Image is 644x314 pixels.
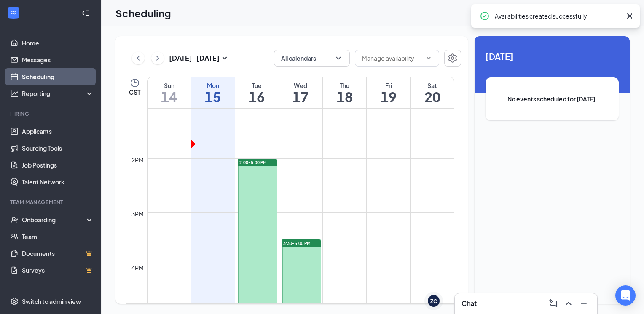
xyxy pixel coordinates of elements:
h1: Scheduling [115,6,171,20]
a: DocumentsCrown [22,245,94,262]
svg: Settings [10,297,19,306]
h3: [DATE] - [DATE] [169,53,220,63]
button: Settings [444,50,461,67]
div: Team Management [10,199,92,206]
div: Mon [191,81,235,90]
div: Sun [148,81,191,90]
div: Hiring [10,110,92,117]
div: Wed [279,81,322,90]
svg: Collapse [81,9,90,17]
a: Team [22,228,94,245]
div: Open Intercom Messenger [615,285,636,306]
button: ChevronLeft [132,52,145,64]
span: 2:00-5:00 PM [239,160,267,165]
svg: Settings [448,53,458,63]
svg: SmallChevronDown [220,53,230,63]
h1: 19 [367,90,410,104]
div: Payroll [10,287,92,294]
svg: ChevronDown [334,54,343,62]
div: Tue [235,81,279,90]
button: ChevronRight [151,52,164,64]
a: Scheduling [22,68,94,85]
div: Sat [411,81,454,90]
span: [DATE] [486,50,619,63]
svg: CheckmarkCircle [480,11,490,21]
a: September 20, 2025 [411,77,454,108]
svg: Clock [130,78,140,88]
svg: ChevronLeft [134,53,142,63]
a: Home [22,35,94,51]
div: 3pm [130,209,145,218]
button: ChevronUp [562,297,575,310]
input: Manage availability [362,53,422,63]
div: Onboarding [22,216,87,224]
svg: WorkstreamLogo [9,8,18,17]
a: September 16, 2025 [235,77,279,108]
span: No events scheduled for [DATE]. [502,94,602,104]
div: Thu [323,81,366,90]
h1: 17 [279,90,322,104]
span: 3:30-5:00 PM [283,240,311,246]
div: Availabilities created successfully [495,11,621,21]
svg: ChevronRight [153,53,162,63]
h1: 18 [323,90,366,104]
a: Sourcing Tools [22,140,94,157]
a: September 15, 2025 [191,77,235,108]
div: ZC [430,298,437,305]
a: Applicants [22,123,94,140]
a: SurveysCrown [22,262,94,279]
div: Switch to admin view [22,297,81,306]
svg: ChevronDown [425,55,432,61]
a: Talent Network [22,173,94,190]
svg: Analysis [10,89,19,98]
svg: ComposeMessage [548,298,558,309]
a: September 14, 2025 [148,77,191,108]
div: Fri [367,81,410,90]
a: September 18, 2025 [323,77,366,108]
h1: 20 [411,90,454,104]
h1: 16 [235,90,279,104]
svg: ChevronUp [563,298,574,309]
button: All calendarsChevronDown [274,50,350,67]
svg: Minimize [579,298,589,309]
div: Reporting [22,89,94,98]
h3: Chat [462,299,477,308]
svg: Cross [625,11,635,21]
a: September 17, 2025 [279,77,322,108]
svg: UserCheck [10,216,19,224]
div: 4pm [130,263,145,272]
a: September 19, 2025 [367,77,410,108]
span: CST [129,88,140,96]
h1: 15 [191,90,235,104]
div: 2pm [130,155,145,165]
button: Minimize [577,297,590,310]
a: Messages [22,51,94,68]
a: Job Postings [22,157,94,173]
h1: 14 [148,90,191,104]
button: ComposeMessage [547,297,560,310]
